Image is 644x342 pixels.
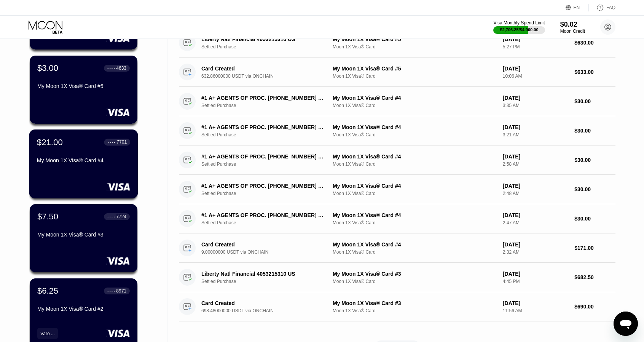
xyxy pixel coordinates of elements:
div: 10:06 AM [503,74,568,79]
div: [DATE] [503,300,568,306]
div: 7724 [116,214,126,219]
div: $0.02 [560,21,585,29]
div: [DATE] [503,271,568,277]
div: $3.00● ● ● ●4633My Moon 1X Visa® Card #5 [30,56,137,124]
div: Varo ... [40,331,55,336]
div: [DATE] [503,183,568,189]
div: ● ● ● ● [107,67,115,69]
div: [DATE] [503,66,568,72]
div: 2:32 AM [503,249,568,255]
div: Visa Monthly Spend Limit$2,706.25/$4,000.00 [493,20,545,34]
div: Liberty Natl Financial 4053215310 US [201,36,325,42]
div: Varo ... [37,328,58,339]
div: My Moon 1X Visa® Card #5 [333,66,497,72]
div: Card Created632.86000000 USDT via ONCHAINMy Moon 1X Visa® Card #5Moon 1X Visa® Card[DATE]10:06 AM... [179,58,615,87]
div: Settled Purchase [201,279,334,284]
div: Settled Purchase [201,220,334,225]
div: Settled Purchase [201,161,334,167]
div: ● ● ● ● [108,141,115,143]
div: Settled Purchase [201,44,334,50]
div: 5:27 PM [503,44,568,50]
div: $3.00 [37,63,58,73]
div: $30.00 [574,157,615,163]
div: 3:21 AM [503,132,568,137]
div: $690.00 [574,304,615,310]
div: EN [574,5,580,10]
div: #1 A+ AGENTS OF PROC. [PHONE_NUMBER] US [201,153,325,160]
div: FAQ [606,5,615,10]
div: $21.00● ● ● ●7701My Moon 1X Visa® Card #4 [30,130,137,198]
div: 8971 [116,288,126,294]
div: My Moon 1X Visa® Card #4 [333,212,497,218]
div: My Moon 1X Visa® Card #5 [333,36,497,42]
iframe: Button to launch messaging window [614,312,638,336]
div: My Moon 1X Visa® Card #3 [333,271,497,277]
div: My Moon 1X Visa® Card #4 [333,183,497,189]
div: #1 A+ AGENTS OF PROC. [PHONE_NUMBER] US [201,124,325,130]
div: Moon 1X Visa® Card [333,74,497,79]
div: Moon 1X Visa® Card [333,161,497,167]
div: Moon 1X Visa® Card [333,308,497,313]
div: 632.86000000 USDT via ONCHAIN [201,74,334,79]
div: $633.00 [574,69,615,75]
div: $630.00 [574,40,615,46]
div: Card Created9.00000000 USDT via ONCHAINMy Moon 1X Visa® Card #4Moon 1X Visa® Card[DATE]2:32 AM$17... [179,233,615,263]
div: #1 A+ AGENTS OF PROC. [PHONE_NUMBER] USSettled PurchaseMy Moon 1X Visa® Card #4Moon 1X Visa® Card... [179,204,615,233]
div: Moon 1X Visa® Card [333,249,497,255]
div: Card Created698.48000000 USDT via ONCHAINMy Moon 1X Visa® Card #3Moon 1X Visa® Card[DATE]11:56 AM... [179,292,615,321]
div: [DATE] [503,124,568,130]
div: [DATE] [503,241,568,248]
div: Settled Purchase [201,132,334,137]
div: Moon 1X Visa® Card [333,191,497,196]
div: Moon 1X Visa® Card [333,220,497,225]
div: #1 A+ AGENTS OF PROC. [PHONE_NUMBER] US [201,212,325,218]
div: #1 A+ AGENTS OF PROC. [PHONE_NUMBER] USSettled PurchaseMy Moon 1X Visa® Card #4Moon 1X Visa® Card... [179,87,615,116]
div: My Moon 1X Visa® Card #4 [333,124,497,130]
div: #1 A+ AGENTS OF PROC. [PHONE_NUMBER] US [201,183,325,189]
div: $21.00 [37,137,63,147]
div: My Moon 1X Visa® Card #2 [37,306,130,312]
div: Settled Purchase [201,103,334,108]
div: Liberty Natl Financial 4053215310 USSettled PurchaseMy Moon 1X Visa® Card #5Moon 1X Visa® Card[DA... [179,28,615,58]
div: #1 A+ AGENTS OF PROC. [PHONE_NUMBER] USSettled PurchaseMy Moon 1X Visa® Card #4Moon 1X Visa® Card... [179,116,615,145]
div: $7.50● ● ● ●7724My Moon 1X Visa® Card #3 [30,204,137,272]
div: 2:58 AM [503,161,568,167]
div: 9.00000000 USDT via ONCHAIN [201,249,334,255]
div: 7701 [116,139,127,145]
div: 2:48 AM [503,191,568,196]
div: #1 A+ AGENTS OF PROC. [PHONE_NUMBER] USSettled PurchaseMy Moon 1X Visa® Card #4Moon 1X Visa® Card... [179,145,615,175]
div: My Moon 1X Visa® Card #3 [37,232,130,238]
div: 4633 [116,66,126,71]
div: 2:47 AM [503,220,568,225]
div: [DATE] [503,212,568,218]
div: Settled Purchase [201,191,334,196]
div: Card Created [201,66,325,72]
div: 3:35 AM [503,103,568,108]
div: $0.02Moon Credit [560,21,585,34]
div: $30.00 [574,98,615,104]
div: My Moon 1X Visa® Card #5 [37,83,130,89]
div: EN [566,4,589,11]
div: $7.50 [37,212,58,222]
div: $30.00 [574,216,615,222]
div: My Moon 1X Visa® Card #4 [333,153,497,160]
div: #1 A+ AGENTS OF PROC. [PHONE_NUMBER] USSettled PurchaseMy Moon 1X Visa® Card #4Moon 1X Visa® Card... [179,175,615,204]
div: $30.00 [574,128,615,134]
div: 11:56 AM [503,308,568,313]
div: $2,706.25 / $4,000.00 [500,27,539,32]
div: My Moon 1X Visa® Card #4 [333,241,497,248]
div: My Moon 1X Visa® Card #4 [333,95,497,101]
div: 4:45 PM [503,279,568,284]
div: Visa Monthly Spend Limit [493,20,545,26]
div: Moon 1X Visa® Card [333,279,497,284]
div: [DATE] [503,36,568,42]
div: [DATE] [503,95,568,101]
div: $682.50 [574,274,615,280]
div: Moon 1X Visa® Card [333,44,497,50]
div: Liberty Natl Financial 4053215310 USSettled PurchaseMy Moon 1X Visa® Card #3Moon 1X Visa® Card[DA... [179,263,615,292]
div: My Moon 1X Visa® Card #4 [37,157,130,163]
div: Moon Credit [560,29,585,34]
div: Liberty Natl Financial 4053215310 US [201,271,325,277]
div: FAQ [589,4,615,11]
div: #1 A+ AGENTS OF PROC. [PHONE_NUMBER] US [201,95,325,101]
